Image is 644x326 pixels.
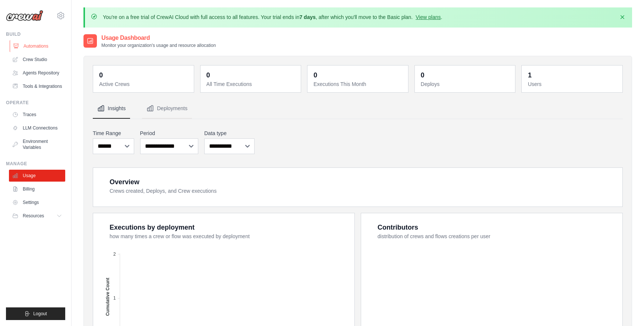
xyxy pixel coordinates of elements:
[33,311,47,317] span: Logout
[103,13,442,21] p: You're on a free trial of CrewAI Cloud with full access to all features. Your trial ends in , aft...
[140,130,199,137] label: Period
[99,70,103,80] div: 0
[9,109,65,121] a: Traces
[9,135,65,153] a: Environment Variables
[421,70,424,80] div: 0
[313,80,404,88] dt: Executions This Month
[105,278,110,316] text: Cumulative Count
[9,196,65,208] a: Settings
[110,222,195,233] div: Executions by deployment
[110,187,613,195] dt: Crews created, Deploys, and Crew executions
[110,177,139,187] div: Overview
[528,80,618,88] dt: Users
[142,99,192,119] button: Deployments
[93,130,134,137] label: Time Range
[421,80,511,88] dt: Deploys
[299,14,316,20] strong: 7 days
[204,130,255,137] label: Data type
[6,100,65,106] div: Operate
[206,80,297,88] dt: All Time Executions
[6,307,65,320] button: Logout
[313,70,317,80] div: 0
[10,40,66,52] a: Automations
[378,233,613,240] dt: distribution of crews and flows creations per user
[6,161,65,167] div: Manage
[93,99,623,119] nav: Tabs
[9,170,65,182] a: Usage
[6,31,65,37] div: Build
[9,67,65,79] a: Agents Repository
[206,70,210,80] div: 0
[113,295,116,301] tspan: 1
[9,54,65,65] a: Crew Studio
[416,14,441,20] a: View plans
[9,122,65,134] a: LLM Connections
[9,80,65,92] a: Tools & Integrations
[6,10,43,21] img: Logo
[378,222,418,233] div: Contributors
[93,99,130,119] button: Insights
[110,233,345,240] dt: how many times a crew or flow was executed by deployment
[101,42,216,48] p: Monitor your organization's usage and resource allocation
[528,70,531,80] div: 1
[9,183,65,195] a: Billing
[113,252,116,257] tspan: 2
[101,33,216,42] h2: Usage Dashboard
[9,210,65,222] button: Resources
[23,213,44,219] span: Resources
[99,80,189,88] dt: Active Crews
